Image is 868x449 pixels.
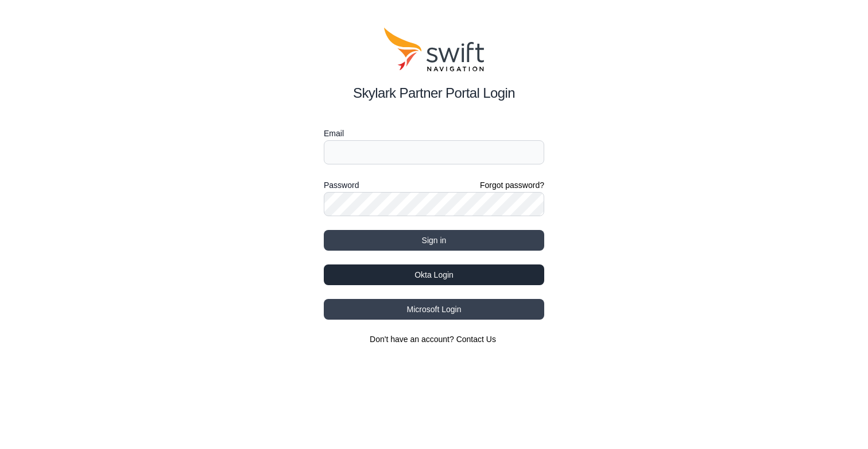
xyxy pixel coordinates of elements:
section: Don't have an account? [324,333,544,345]
h2: Skylark Partner Portal Login [324,83,544,103]
label: Password [324,178,359,192]
a: Forgot password? [480,179,544,191]
label: Email [324,126,544,140]
button: Okta Login [324,264,544,285]
button: Sign in [324,230,544,251]
button: Microsoft Login [324,299,544,320]
a: Contact Us [456,335,496,344]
